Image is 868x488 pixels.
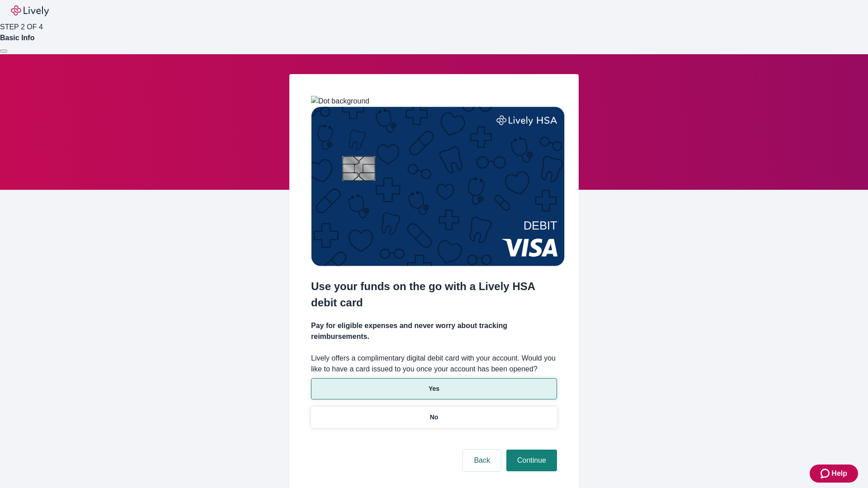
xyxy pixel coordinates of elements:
[311,96,369,107] img: Dot background
[311,107,565,266] img: Debit card
[463,450,501,471] button: Back
[506,450,557,471] button: Continue
[821,468,831,479] svg: Zendesk support icon
[11,5,49,16] img: Lively
[311,407,557,428] button: No
[311,320,557,342] h4: Pay for eligible expenses and never worry about tracking reimbursements.
[831,468,847,479] span: Help
[311,278,557,311] h2: Use your funds on the go with a Lively HSA debit card
[430,413,439,422] p: No
[311,378,557,399] button: Yes
[810,465,858,483] button: Zendesk support iconHelp
[429,384,439,394] p: Yes
[311,353,557,375] label: Lively offers a complimentary digital debit card with your account. Would you like to have a card...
